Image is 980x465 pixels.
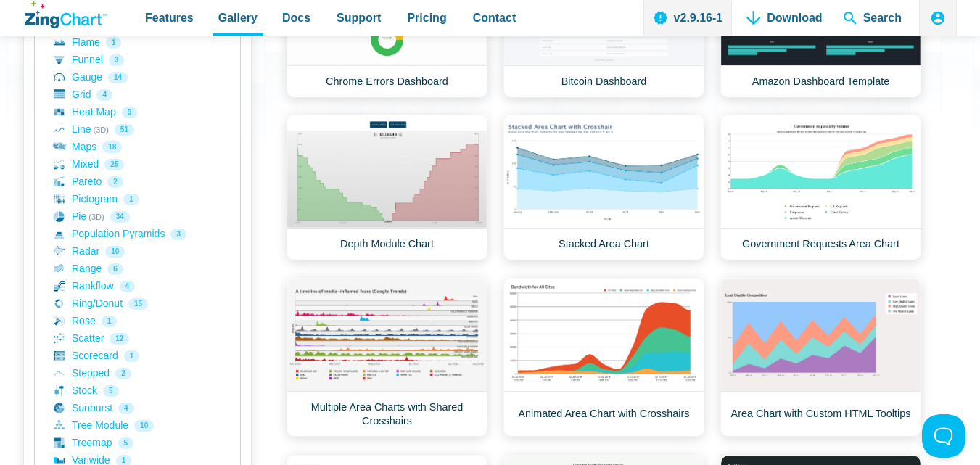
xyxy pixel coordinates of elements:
[282,8,310,28] span: Docs
[145,8,194,28] span: Features
[218,8,258,28] span: Gallery
[503,115,704,260] a: Stacked Area Chart
[337,8,381,28] span: Support
[287,115,487,260] a: Depth Module Chart
[25,1,107,28] a: ZingChart Logo. Click to return to the homepage
[922,414,965,458] iframe: Toggle Customer Support
[720,115,921,260] a: Government Requests Area Chart
[407,8,446,28] span: Pricing
[503,278,704,437] a: Animated Area Chart with Crosshairs
[287,278,487,437] a: Multiple Area Charts with Shared Crosshairs
[720,278,921,437] a: Area Chart with Custom HTML Tooltips
[473,8,516,28] span: Contact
